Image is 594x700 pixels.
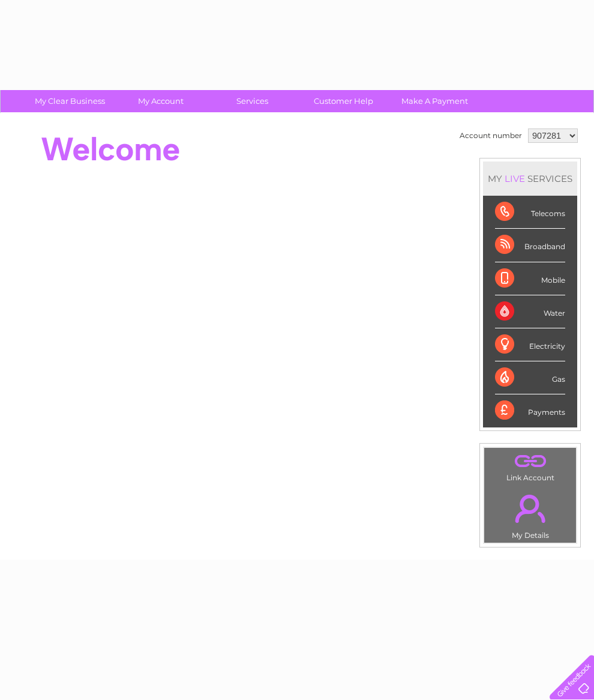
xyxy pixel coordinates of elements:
a: Make A Payment [385,90,484,112]
a: . [487,451,573,472]
div: Broadband [495,229,565,262]
td: My Details [484,484,577,543]
a: . [487,487,573,530]
div: Water [495,295,565,328]
div: Telecoms [495,196,565,229]
a: Customer Help [294,90,393,112]
td: Link Account [484,447,577,485]
td: Account number [457,125,525,146]
div: Electricity [495,328,565,361]
div: LIVE [502,173,527,184]
div: Payments [495,394,565,427]
div: Mobile [495,262,565,295]
a: Services [203,90,302,112]
div: Gas [495,361,565,394]
a: My Account [112,90,211,112]
div: MY SERVICES [483,161,577,196]
a: My Clear Business [20,90,119,112]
